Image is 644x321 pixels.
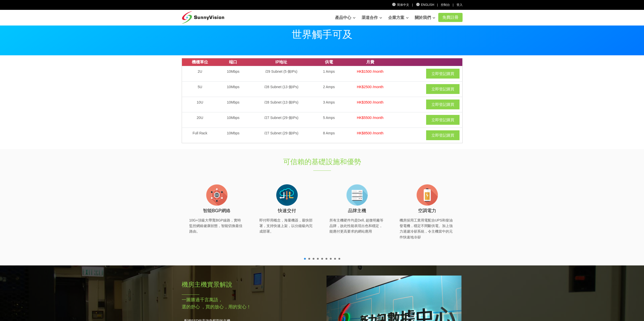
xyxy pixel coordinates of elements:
[456,3,463,7] a: 登入
[426,115,460,125] a: 立即登記購買
[392,3,409,7] a: 简体中文
[426,130,460,140] a: 立即登記購買
[453,3,453,7] li: |
[204,182,230,208] img: flat-internet.png
[343,58,397,66] th: 月費
[182,280,318,289] h2: 機房主機實景解說
[400,208,455,214] h3: 空調電力
[344,182,370,208] img: flat-server-alt.png
[218,58,248,66] th: 端口
[238,157,406,167] h1: 可信賴的基礎設施和優勢
[357,85,383,89] span: HK$2500 /month
[182,29,463,39] p: 世界觸手可及
[259,217,315,234] p: 即付即用概念，海量機器，最快部署，支持快速上架，以分鐘級內完成部署。
[315,112,343,128] td: 5 Amps
[182,81,218,97] td: 5U
[438,13,463,22] a: 免費註冊
[218,97,248,112] td: 10Mbps
[259,208,315,214] h3: 快速交付
[414,182,440,208] img: flat-battery.png
[218,112,248,128] td: 10Mbps
[357,69,383,73] span: HK$1500 /month
[415,13,435,23] a: 關於我們
[218,66,248,81] td: 10Mbps
[248,112,315,128] td: /27 Subnet (29 個IPs)
[189,217,244,234] p: 10G+頂級大帶寬BGP線路，實時監控網絡健康狀態，智能切換最佳路由。
[426,84,460,94] a: 立即登記購買
[412,3,413,7] li: |
[218,128,248,143] td: 10Mbps
[426,100,460,109] a: 立即登記購買
[182,296,318,310] p: 一圖勝過千言萬語， 選的舒心 ，買的放心，用的安心！
[362,13,382,23] a: 渠道合作
[182,66,218,81] td: 2U
[189,208,244,214] h3: 智能BGP網絡
[315,97,343,112] td: 3 Amps
[388,13,409,23] a: 企業方案
[315,58,343,66] th: 供電
[357,131,383,135] span: HK$8500 /month
[218,81,248,97] td: 10Mbps
[357,100,383,104] span: HK$3500 /month
[248,128,315,143] td: /27 Subnet (29 個IPs)
[335,13,356,23] a: 產品中心
[315,66,343,81] td: 1 Amps
[182,112,218,128] td: 20U
[426,69,460,79] a: 立即登記購買
[248,66,315,81] td: /29 Subnet (5 個IPs)
[248,58,315,66] th: IP地址
[400,217,455,240] p: 機房採用工業用電配合UPS和柴油發電機，穩定不間斷供電。加上強力過濾冷卻系統，令主機當中的元件快速地冷卻
[416,3,434,7] a: English
[441,3,450,7] a: 控制台
[274,182,300,208] img: flat-cloud-in-out.png
[315,81,343,97] td: 2 Amps
[248,81,315,97] td: /28 Subnet (13 個IPs)
[329,208,385,214] h3: 品牌主機
[182,128,218,143] td: Full Rack
[182,58,218,66] th: 機櫃單位
[437,3,438,7] li: |
[329,217,385,234] p: 所有主機硬件均是Dell, 超微明廠等品牌，故此性能表現出色和穩定，能應付更高要求的網站應用
[357,116,383,120] span: HK$5500 /month
[182,97,218,112] td: 10U
[315,128,343,143] td: 8 Amps
[248,97,315,112] td: /28 Subnet (13 個IPs)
